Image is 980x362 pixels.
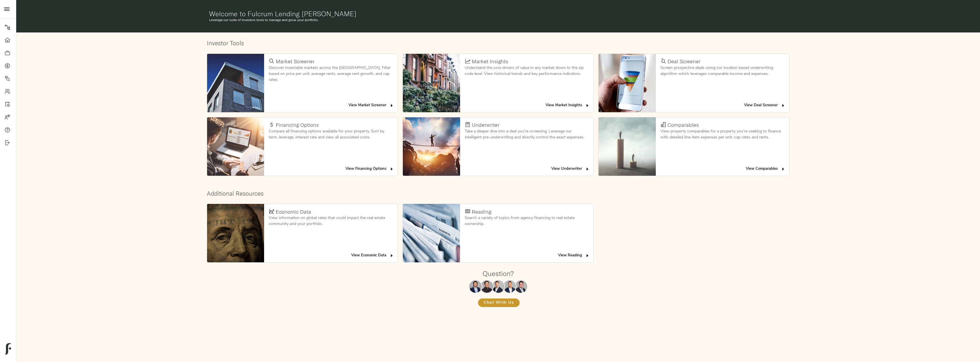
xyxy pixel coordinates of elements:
[465,65,589,77] p: Understand the core drivers of value in any market down to the zip code level. View historical tr...
[557,251,591,260] button: View Reading
[347,101,395,110] button: View Market Screener
[276,209,311,215] h4: Economic Data
[472,122,499,128] h4: Underwriter
[269,128,393,140] p: Compare all financing options available for your property. Sort by term, leverage, interest rate ...
[269,65,393,83] p: Discover investable markets across the [GEOGRAPHIC_DATA]. Filter based on price per unit, average...
[667,122,699,128] h4: Comparables
[472,209,491,215] h4: Reading
[207,204,264,262] img: Economic Data
[276,122,319,128] h4: Financing Options
[209,18,787,23] p: Leverage our suite of investors tools to manage and grow your portfolio.
[660,128,785,140] p: View property comparables for a property you’re seeking to finance with detailed line-item expens...
[209,10,787,18] h1: Welcome to Fulcrum Lending [PERSON_NAME]
[465,128,589,140] p: Take a deeper dive into a deal you’re screening. Leverage our intelligent pre-underwriting and di...
[503,280,516,293] img: Richard Le
[667,58,701,65] h4: Deal Screener
[515,280,527,293] img: Justin Stamp
[350,251,395,260] button: View Economic Data
[269,215,393,227] p: View information on global rates that could impact the real estate community and your portfolio.
[599,54,656,112] img: Deal Screener
[472,58,508,65] h4: Market Insights
[546,102,590,109] span: View Market Insights
[550,165,591,173] button: View Underwriter
[483,269,514,277] h1: Question?
[403,204,460,262] img: Reading
[346,166,394,172] span: View Financing Options
[207,40,790,47] h2: Investor Tools
[744,102,785,109] span: View Deal Screener
[558,252,590,259] span: View Reading
[207,54,264,112] img: Market Screener
[599,117,656,176] img: Comparables
[344,165,395,173] button: View Financing Options
[481,280,493,293] img: Kenneth Mendonça
[207,117,264,176] img: Financing Options
[403,117,460,176] img: Underwriter
[484,299,514,306] span: Chat With Us
[746,166,785,172] span: View Comparables
[276,58,315,65] h4: Market Screener
[544,101,591,110] button: View Market Insights
[348,102,394,109] span: View Market Screener
[492,280,505,293] img: Zach Frizzera
[743,101,787,110] button: View Deal Screener
[660,65,785,77] p: Screen prospective deals using our location based underwriting algorithm which leverages comparab...
[207,190,790,197] h2: Additional Resources
[351,252,394,259] span: View Economic Data
[403,54,460,112] img: Market Insights
[744,165,787,173] button: View Comparables
[469,280,482,293] img: Maxwell Wu
[551,166,590,172] span: View Underwriter
[465,215,589,227] p: Search a variety of topics from agency financing to real estate ownership.
[478,298,520,307] button: Chat With Us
